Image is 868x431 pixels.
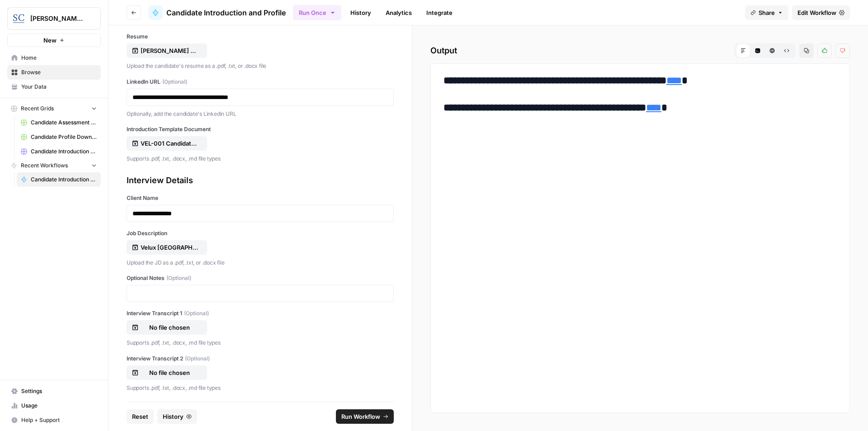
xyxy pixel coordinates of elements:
p: Supports .pdf, .txt, .docx, .md file types [127,338,394,347]
p: [PERSON_NAME] Resume.pdf [141,46,198,55]
a: Settings [7,384,101,398]
button: Workspace: Stanton Chase Nashville [7,7,101,30]
span: Candidate Profile Download Sheet [31,133,97,141]
p: VEL-001 Candidate Introduction Template.docx [141,139,198,148]
a: Browse [7,65,101,80]
p: Supports .pdf, .txt, .docx, .md file types [127,154,394,163]
p: Supports .pdf, .txt, .docx, .md file types [127,384,394,393]
span: Run Workflow [341,412,380,421]
span: Candidate Introduction and Profile [166,7,286,18]
p: No file chosen [141,323,198,332]
h2: Output [430,43,850,58]
button: History [157,409,197,424]
button: No file chosen [127,365,207,380]
p: Velux [GEOGRAPHIC_DATA] Director of Product Development Recruitment Profile.pdf [141,243,198,252]
label: Resume [127,33,394,41]
span: Edit Workflow [797,8,836,17]
button: Velux [GEOGRAPHIC_DATA] Director of Product Development Recruitment Profile.pdf [127,240,207,255]
span: Candidate Introduction Download Sheet [31,147,97,156]
button: No file chosen [127,320,207,335]
a: Your Data [7,80,101,94]
a: Home [7,51,101,65]
a: Edit Workflow [792,5,850,20]
span: Settings [21,387,97,395]
span: Candidate Assessment Download Sheet [31,118,97,127]
label: Client Name [127,194,394,202]
button: Run Workflow [336,409,394,424]
a: Candidate Introduction and Profile [17,172,101,187]
label: Interview Transcript 2 [127,355,394,363]
span: (Optional) [184,309,209,317]
a: Analytics [380,5,417,20]
span: Reset [132,412,148,421]
a: Usage [7,398,101,413]
span: (Optional) [166,274,191,282]
a: Candidate Profile Download Sheet [17,130,101,144]
label: LinkedIn URL [127,78,394,86]
button: Recent Workflows [7,159,101,172]
span: Recent Workflows [21,161,68,170]
button: Run Once [293,5,341,20]
button: [PERSON_NAME] Resume.pdf [127,43,207,58]
span: [PERSON_NAME] [GEOGRAPHIC_DATA] [30,14,85,23]
label: Interview Transcript 1 [127,309,394,317]
span: Candidate Introduction and Profile [31,175,97,184]
span: Help + Support [21,416,97,424]
span: History [163,412,184,421]
a: Candidate Introduction and Profile [148,5,286,20]
a: Candidate Introduction Download Sheet [17,144,101,159]
label: Introduction Template Document [127,125,394,133]
span: Share [759,8,775,17]
a: Integrate [421,5,458,20]
button: Recent Grids [7,102,101,115]
label: Optional Notes [127,274,394,282]
button: New [7,33,101,47]
a: History [345,5,377,20]
button: Reset [127,409,154,424]
img: Stanton Chase Nashville Logo [10,10,27,27]
span: Recent Grids [21,104,54,113]
button: VEL-001 Candidate Introduction Template.docx [127,136,207,151]
p: Optionally, add the candidate's Linkedin URL [127,109,394,118]
label: Job Description [127,229,394,237]
span: (Optional) [162,78,187,86]
span: New [43,36,57,45]
span: (Optional) [185,355,210,363]
span: Home [21,54,97,62]
p: Upload the candidate's resume as a .pdf, .txt, or .docx file [127,62,394,71]
span: Browse [21,68,97,76]
button: Share [745,5,788,20]
span: Usage [21,402,97,410]
p: No file chosen [141,368,198,377]
p: Upload the JD as a .pdf, .txt, or .docx file [127,258,394,267]
span: Your Data [21,83,97,91]
a: Candidate Assessment Download Sheet [17,115,101,130]
div: Interview Details [127,174,394,187]
button: Help + Support [7,413,101,427]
